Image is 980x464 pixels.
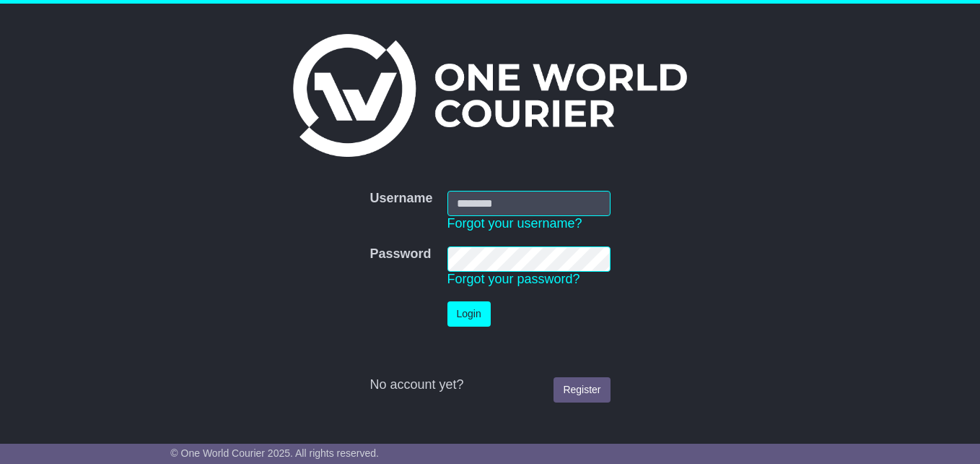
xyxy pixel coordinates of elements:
[447,216,582,231] a: Forgot your username?
[369,377,610,393] div: No account yet?
[170,447,379,459] span: © One World Courier 2025. All rights reserved.
[369,246,431,262] label: Password
[447,272,580,286] a: Forgot your password?
[369,191,432,207] label: Username
[447,301,491,327] button: Login
[293,34,687,157] img: One World
[554,377,610,403] a: Register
